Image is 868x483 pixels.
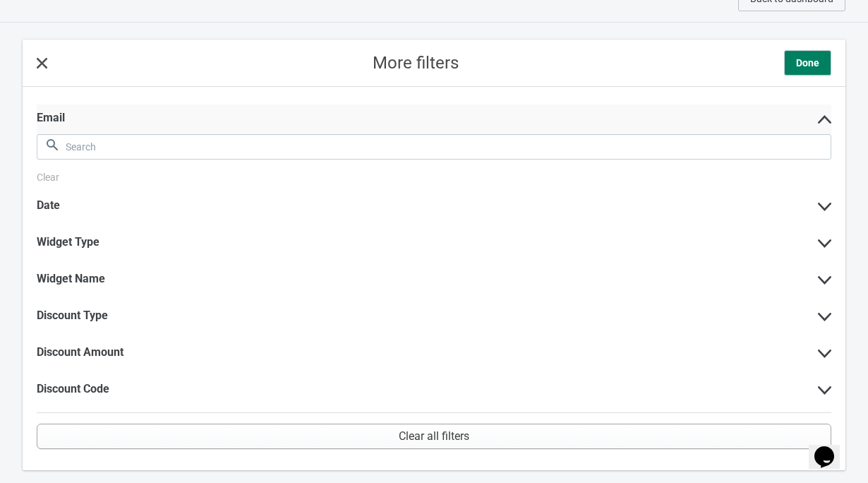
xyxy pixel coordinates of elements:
[37,424,831,449] button: Clear all filters
[373,56,459,70] label: More filters
[796,56,819,70] span: Done
[37,345,123,359] label: Discount Amount
[37,111,65,125] label: Email
[399,429,469,443] span: Clear all filters
[37,272,105,286] label: Widget Name
[37,198,60,213] label: Date
[65,134,831,160] input: Search
[784,50,831,76] button: Done
[37,309,108,323] label: Discount Type
[809,427,854,469] iframe: chat widget
[37,382,109,396] label: Discount Code
[37,235,100,249] label: Widget Type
